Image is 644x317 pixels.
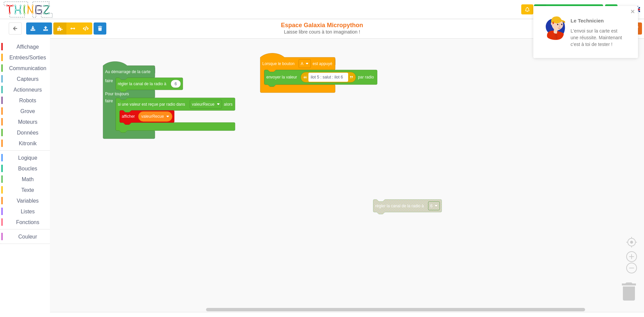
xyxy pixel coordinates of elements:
[224,102,232,106] text: alors
[118,102,185,106] text: si une valeur est reçue par radio dans
[430,203,433,208] text: 6
[571,28,623,48] p: L'envoi sur la carte est une réussite. Maintenant c'est à toi de tester !
[118,82,166,86] text: régler la canal de la radio à
[175,82,177,86] text: 6
[266,75,297,80] text: envoyer la valeur
[301,61,304,66] text: A
[266,21,378,35] div: Espace Galaxia Micropython
[313,61,332,66] text: est appuyé
[15,219,40,225] span: Fonctions
[358,75,374,80] text: par radio
[122,114,135,119] text: afficher
[12,87,43,93] span: Actionneurs
[17,155,38,161] span: Logique
[16,76,40,82] span: Capteurs
[105,99,113,103] text: faire
[105,69,151,74] text: Au démarrage de la carte
[19,108,36,114] span: Grove
[21,176,35,182] span: Math
[262,61,294,66] text: Lorsque le bouton
[20,187,35,193] span: Texte
[534,4,603,15] div: Ta base fonctionne bien !
[16,198,40,204] span: Variables
[17,166,38,171] span: Boucles
[266,29,378,35] div: Laisse libre cours à ton imagination !
[17,234,38,240] span: Couleur
[105,78,113,83] text: faire
[311,75,343,80] text: ilot 5 : salut : ilot 6
[3,1,53,18] img: thingz_logo.png
[571,17,623,24] p: Le Technicien
[20,209,36,214] span: Listes
[631,9,635,15] button: close
[18,98,37,103] span: Robots
[18,141,38,146] span: Kitronik
[141,114,164,119] text: valeurRecue
[16,130,40,136] span: Données
[17,119,39,125] span: Moteurs
[105,92,129,96] text: Pour toujours
[8,55,47,60] span: Entrées/Sorties
[15,44,40,50] span: Affichage
[192,102,215,106] text: valeurRecue
[8,65,47,71] span: Communication
[375,203,424,208] text: régler la canal de la radio à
